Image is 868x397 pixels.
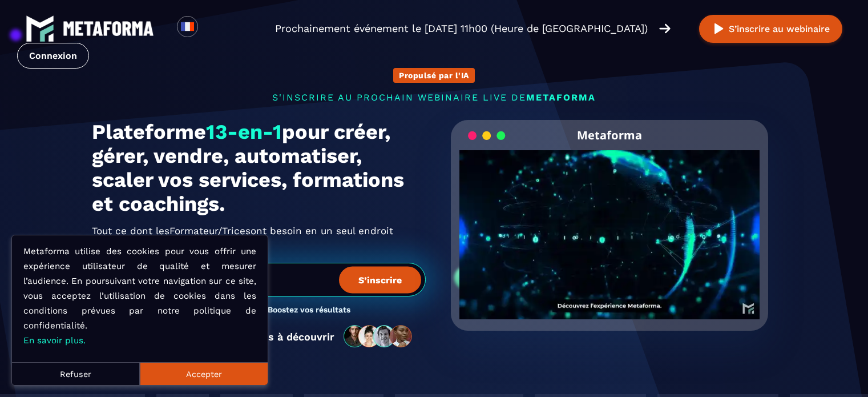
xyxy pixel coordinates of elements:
img: logo [26,14,54,43]
a: Connexion [17,43,89,69]
h2: Tout ce dont les ont besoin en un seul endroit [92,222,426,240]
img: loading [468,130,506,141]
p: Prochainement événement le [DATE] 11h00 (Heure de [GEOGRAPHIC_DATA]) [275,21,648,37]
button: S’inscrire au webinaire [699,15,842,43]
img: community-people [340,324,417,348]
h2: Metaforma [577,120,642,150]
span: Formateur/Trices [169,222,251,240]
span: METAFORMA [526,92,596,103]
img: logo [63,21,154,36]
img: play [712,22,726,36]
img: arrow-right [659,22,671,35]
a: En savoir plus. [23,335,86,346]
h3: Boostez vos résultats [268,305,350,316]
img: fr [180,19,195,34]
button: Refuser [12,362,140,385]
h1: Plateforme pour créer, gérer, vendre, automatiser, scaler vos services, formations et coachings. [92,120,426,216]
button: Accepter [140,362,268,385]
video: Your browser does not support the video tag. [459,150,760,300]
p: Metaforma utilise des cookies pour vous offrir une expérience utilisateur de qualité et mesurer l... [23,244,256,348]
button: S’inscrire [339,266,421,293]
div: Search for option [198,16,226,41]
span: 13-en-1 [206,120,282,144]
p: s'inscrire au prochain webinaire live de [92,92,777,103]
input: Search for option [208,22,216,35]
